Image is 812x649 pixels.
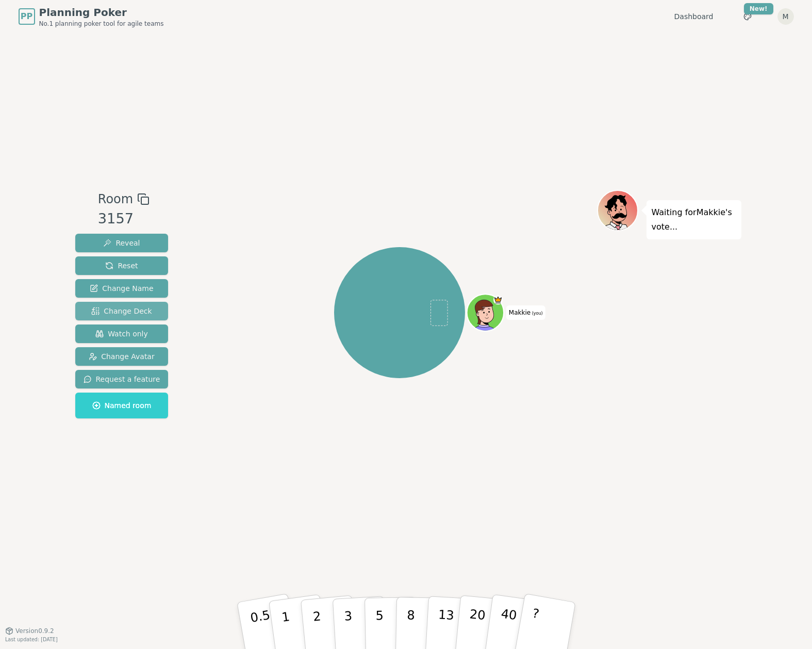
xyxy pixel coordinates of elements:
div: New! [744,3,773,14]
button: Change Deck [75,302,169,320]
span: Last updated: [DATE] [5,637,58,642]
a: PPPlanning PokerNo.1 planning poker tool for agile teams [19,5,164,28]
span: Click to change your name [506,305,545,320]
span: Change Name [90,283,153,294]
button: Version0.9.2 [5,627,54,635]
span: Change Deck [91,306,152,316]
button: Reveal [75,234,169,252]
button: Watch only [75,324,169,343]
span: Planning Poker [39,5,164,20]
span: Makkie is the host [493,296,503,305]
span: PP [21,10,32,23]
button: Click to change your avatar [468,296,503,330]
button: Change Avatar [75,347,169,366]
span: Version 0.9.2 [15,627,54,635]
button: Request a feature [75,370,169,388]
span: Change Avatar [89,351,155,362]
a: Dashboard [674,11,714,22]
span: (you) [531,311,543,316]
button: Change Name [75,279,169,298]
span: Reset [105,261,138,271]
button: Reset [75,256,169,275]
span: Request a feature [84,374,160,384]
p: Waiting for Makkie 's vote... [652,205,736,234]
button: M [777,8,794,25]
span: No.1 planning poker tool for agile teams [39,20,164,28]
button: New! [738,7,757,26]
span: Watch only [95,329,148,339]
span: Room [98,190,133,208]
button: Named room [75,393,169,418]
div: 3157 [98,208,150,230]
span: Reveal [103,238,140,248]
span: Named room [92,400,152,411]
